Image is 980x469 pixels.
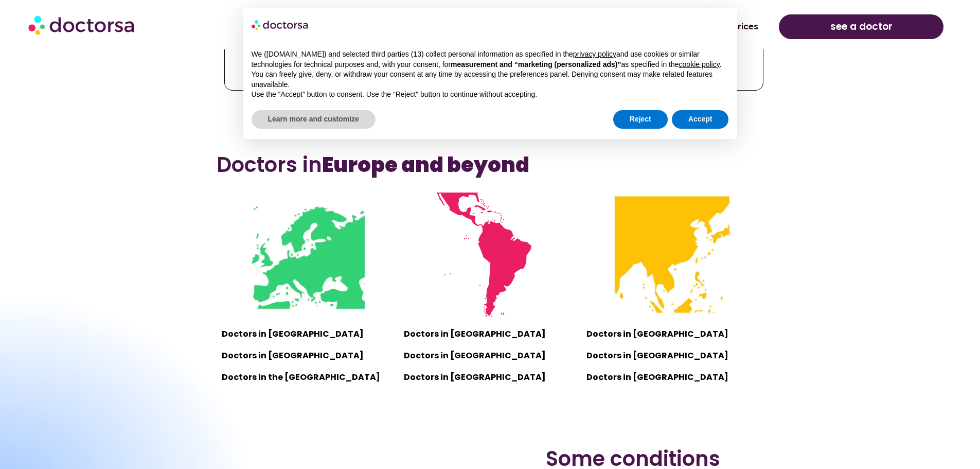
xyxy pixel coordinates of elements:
[246,193,370,317] img: Mini map of the countries where Doctorsa is available - Europe, UK and Turkey
[451,60,621,68] strong: measurement and “marketing (personalized ads)”
[830,19,893,35] span: see a doctor
[586,370,758,385] p: Doctors in [GEOGRAPHIC_DATA]
[573,50,616,58] a: privacy policy
[586,349,758,363] p: Doctors in [GEOGRAPHIC_DATA]
[779,14,943,39] a: see a doctor
[610,193,734,317] img: Mini map of the countries where Doctorsa is available - Southeast Asia
[404,349,576,363] p: Doctors in [GEOGRAPHIC_DATA]
[404,370,576,385] p: Doctors in [GEOGRAPHIC_DATA]
[672,110,729,129] button: Accept
[222,327,394,341] p: Doctors in [GEOGRAPHIC_DATA]
[217,152,763,177] h3: Doctors in
[404,327,576,341] p: Doctors in [GEOGRAPHIC_DATA]
[252,16,309,33] img: logo
[613,110,668,129] button: Reject
[222,370,394,385] p: Doctors in the [GEOGRAPHIC_DATA]
[252,70,729,90] p: You can freely give, deny, or withdraw your consent at any time by accessing the preferences pane...
[252,90,729,100] p: Use the “Accept” button to consent. Use the “Reject” button to continue without accepting.
[225,46,398,68] span: starting from
[679,60,720,68] a: cookie policy
[322,150,529,179] b: Europe and beyond
[428,193,552,317] img: Mini map of the countries where Doctorsa is available - Latin America
[252,110,376,129] button: Learn more and customize
[222,349,394,363] p: Doctors in [GEOGRAPHIC_DATA]
[586,327,758,341] p: Doctors in [GEOGRAPHIC_DATA]
[722,15,769,39] a: Prices
[252,49,729,70] p: We ([DOMAIN_NAME]) and selected third parties (13) collect personal information as specified in t...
